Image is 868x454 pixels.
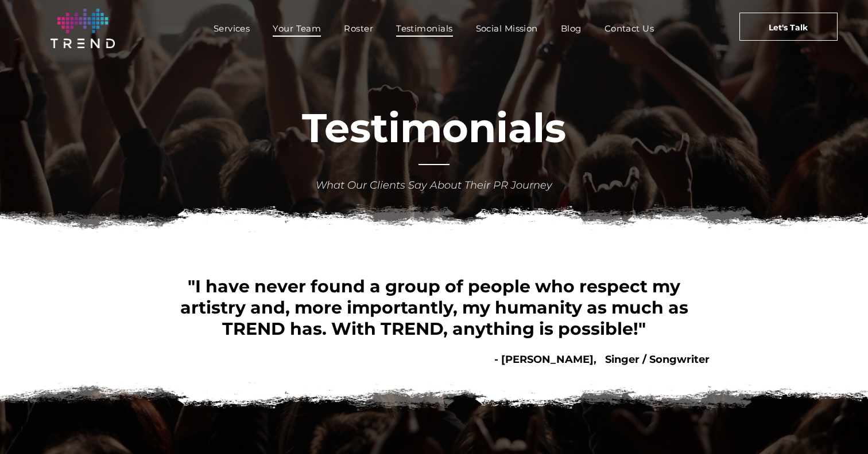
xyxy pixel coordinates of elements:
a: Blog [549,20,593,37]
a: Services [202,20,262,37]
iframe: Chat Widget [811,399,868,454]
img: logo [51,9,115,48]
a: Social Mission [464,20,549,37]
a: Roster [332,20,385,37]
a: Contact Us [593,20,666,37]
b: - [PERSON_NAME], Singer / Songwriter [494,353,710,366]
div: What Our Clients Say About Their PR Journey [265,178,603,193]
font: Testimonials [302,103,566,152]
span: Let's Talk [769,13,808,42]
a: Your Team [261,20,332,37]
span: Your Team [273,20,321,37]
a: Testimonials [385,20,464,37]
span: "I have never found a group of people who respect my artistry and, more importantly, my humanity ... [180,276,688,339]
a: Let's Talk [739,13,838,41]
